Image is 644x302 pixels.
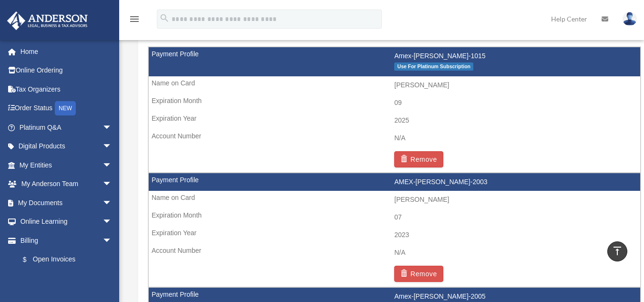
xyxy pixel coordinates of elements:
a: Online Ordering [7,61,126,80]
span: Use For Platinum Subscription [394,62,473,71]
a: Billingarrow_drop_down [7,231,126,250]
td: 07 [149,208,640,227]
a: My Anderson Teamarrow_drop_down [7,175,126,194]
span: arrow_drop_down [102,193,122,213]
span: arrow_drop_down [102,156,122,175]
span: $ [28,254,33,266]
span: arrow_drop_down [102,231,122,250]
span: arrow_drop_down [102,175,122,194]
td: Amex-[PERSON_NAME]-1015 [149,47,640,77]
a: Tax Organizers [7,80,126,99]
a: Platinum Q&Aarrow_drop_down [7,118,126,137]
td: 2025 [149,112,640,130]
a: Past Invoices [13,269,126,288]
a: Order StatusNEW [7,99,126,118]
a: menu [129,17,140,25]
td: 09 [149,94,640,112]
a: $Open Invoices [13,250,126,270]
i: vertical_align_top [612,245,623,257]
td: [PERSON_NAME] [149,76,640,94]
td: 2023 [149,226,640,244]
span: arrow_drop_down [102,212,122,232]
img: User Pic [623,12,637,26]
td: [PERSON_NAME] [149,191,640,209]
a: Online Learningarrow_drop_down [7,212,126,231]
td: N/A [149,244,640,262]
button: Remove [394,151,443,167]
div: NEW [55,101,76,115]
a: My Entitiesarrow_drop_down [7,156,126,175]
i: search [159,13,170,23]
button: Remove [394,266,443,282]
a: Home [7,42,126,61]
a: vertical_align_top [607,241,627,261]
td: N/A [149,129,640,147]
i: menu [129,13,140,25]
img: Anderson Advisors Platinum Portal [4,11,91,30]
a: Digital Productsarrow_drop_down [7,137,126,156]
span: arrow_drop_down [102,118,122,137]
span: arrow_drop_down [102,137,122,156]
td: AMEX-[PERSON_NAME]-2003 [149,173,640,191]
a: My Documentsarrow_drop_down [7,193,126,212]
